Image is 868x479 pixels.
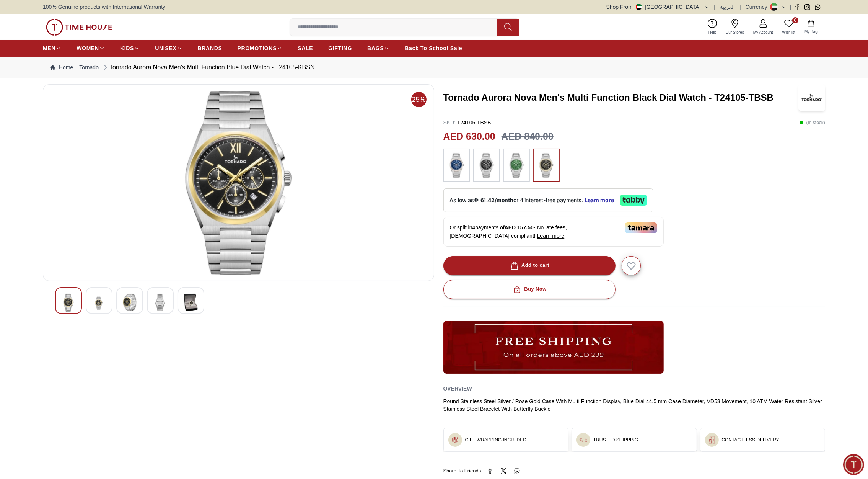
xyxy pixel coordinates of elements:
[23,7,36,20] img: Profile picture of Zoe
[68,198,103,211] div: Services
[778,17,800,37] a: 0Wishlist
[721,17,749,37] a: Our Stores
[198,41,222,55] a: BRANDS
[41,10,128,17] div: [PERSON_NAME]
[49,91,428,275] img: Tornado Aurora Nova Men's Multi Function Blue Dial Watch - T24105-KBSN
[43,3,165,11] span: 100% Genuine products with International Warranty
[477,152,496,178] img: ...
[443,467,481,475] span: Share To Friends
[704,17,721,37] a: Help
[804,4,810,10] a: Instagram
[636,4,642,10] img: United Arab Emirates
[238,44,277,52] span: PROMOTIONS
[23,200,60,209] span: New Enquiry
[502,129,554,144] h3: AED 840.00
[106,198,147,211] div: Exchanges
[746,3,770,11] div: Currency
[405,44,462,52] span: Back To School Sale
[367,44,384,52] span: BAGS
[507,152,526,178] img: ...
[443,129,495,144] h2: AED 630.00
[443,119,491,126] p: T24105-TBSB
[2,258,151,297] textarea: We are here to help you
[50,64,73,71] a: Home
[120,44,134,52] span: KIDS
[123,294,137,311] img: Tornado Aurora Nova Men's Multi Function Blue Dial Watch - T24105-KBSN
[800,18,822,36] button: My Bag
[153,294,167,311] img: Tornado Aurora Nova Men's Multi Function Blue Dial Watch - T24105-KBSN
[62,294,75,312] img: Tornado Aurora Nova Men's Multi Function Blue Dial Watch - T24105-KBSN
[46,19,112,36] img: ...
[6,6,21,21] em: Back
[184,294,198,311] img: Tornado Aurora Nova Men's Multi Function Blue Dial Watch - T24105-KBSN
[714,3,716,11] span: |
[15,235,69,244] span: Request a callback
[593,437,638,443] h3: TRUSTED SHIPPING
[80,217,142,227] span: Nearest Store Locator
[606,3,710,11] button: Shop From[GEOGRAPHIC_DATA]
[238,41,283,55] a: PROMOTIONS
[10,233,74,247] div: Request a callback
[77,44,99,52] span: WOMEN
[298,44,313,52] span: SALE
[512,285,546,294] div: Buy Now
[739,3,741,11] span: |
[102,184,122,189] span: 11:59 AM
[198,44,222,52] span: BRANDS
[798,84,825,111] img: Tornado Aurora Nova Men's Multi Function Black Dial Watch - T24105-TBSB
[451,436,459,444] img: ...
[625,222,657,233] img: Tamara
[443,383,472,394] h2: Overview
[328,44,352,52] span: GIFTING
[43,41,61,55] a: MEN
[792,17,798,23] span: 0
[801,29,821,34] span: My Bag
[843,454,864,475] div: Chat Widget
[405,41,462,55] a: Back To School Sale
[155,41,182,55] a: UNISEX
[708,436,716,444] img: ...
[77,41,105,55] a: WOMEN
[722,437,779,443] h3: CONTACTLESS DELIVERY
[111,200,142,209] span: Exchanges
[465,437,526,443] h3: GIFT WRAPPING INCLUDED
[509,261,549,270] div: Add to cart
[443,92,793,104] h3: Tornado Aurora Nova Men's Multi Function Black Dial Watch - T24105-TBSB
[78,233,147,247] div: Track your Shipment
[580,436,587,444] img: ...
[443,321,664,374] img: ...
[155,44,176,52] span: UNISEX
[79,64,99,71] a: Tornado
[537,233,565,239] span: Learn more
[75,215,147,229] div: Nearest Store Locator
[120,41,140,55] a: KIDS
[102,63,315,72] div: Tornado Aurora Nova Men's Multi Function Blue Dial Watch - T24105-KBSN
[443,280,616,299] button: Buy Now
[18,198,65,211] div: New Enquiry
[800,119,825,126] p: ( In stock )
[43,57,825,78] nav: Breadcrumb
[505,224,534,231] span: AED 157.50
[443,397,826,413] div: Round Stainless Steel Silver / Rose Gold Case With Multi Function Display, Blue Dial 44.5 mm Case...
[411,92,427,107] span: 25%
[720,3,735,11] button: العربية
[43,44,55,52] span: MEN
[705,29,720,35] span: Help
[443,256,616,275] button: Add to cart
[779,29,798,35] span: Wishlist
[750,29,776,35] span: My Account
[83,235,142,244] span: Track your Shipment
[790,3,791,11] span: |
[13,162,117,187] span: Hello! I'm your Time House Watches Support Assistant. How can I assist you [DATE]?
[328,41,352,55] a: GIFTING
[794,4,800,10] a: Facebook
[298,41,313,55] a: SALE
[537,152,556,178] img: ...
[447,152,466,178] img: ...
[73,200,98,209] span: Services
[92,294,106,312] img: Tornado Aurora Nova Men's Multi Function Blue Dial Watch - T24105-KBSN
[723,29,747,35] span: Our Stores
[8,147,151,155] div: [PERSON_NAME]
[815,4,821,10] a: Whatsapp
